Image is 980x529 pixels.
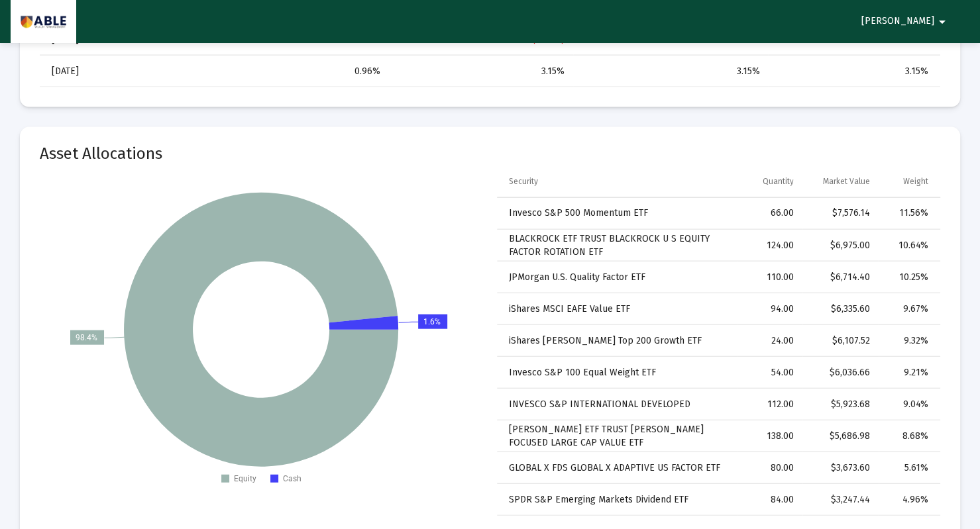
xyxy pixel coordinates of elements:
[497,166,941,516] div: Data grid
[497,293,737,325] td: iShares MSCI EAFE Value ETF
[737,484,803,516] td: 84.00
[802,166,879,197] td: Column Market Value
[762,176,793,187] div: Quantity
[879,166,940,197] td: Column Weight
[497,389,737,420] td: INVESCO S&P INTERNATIONAL DEVELOPED
[802,484,879,516] td: $3,247.44
[778,65,928,78] div: 3.15%
[497,325,737,357] td: iShares [PERSON_NAME] Top 200 Growth ETF
[845,8,966,34] button: [PERSON_NAME]
[802,420,879,452] td: $5,686.98
[822,176,869,187] div: Market Value
[888,461,928,475] div: 5.61%
[888,430,928,443] div: 8.68%
[737,198,803,230] td: 66.00
[802,357,879,389] td: $6,036.66
[802,198,879,230] td: $7,576.14
[737,166,803,197] td: Column Quantity
[737,293,803,325] td: 94.00
[582,65,759,78] div: 3.15%
[861,16,934,27] span: [PERSON_NAME]
[40,147,162,160] mat-card-title: Asset Allocations
[737,262,803,293] td: 110.00
[737,230,803,262] td: 124.00
[497,420,737,452] td: [PERSON_NAME] ETF TRUST [PERSON_NAME] FOCUSED LARGE CAP VALUE ETF
[497,262,737,293] td: JPMorgan U.S. Quality Factor ETF
[737,389,803,420] td: 112.00
[21,9,66,35] img: Dashboard
[234,474,256,483] text: Equity
[888,207,928,220] div: 11.56%
[509,176,538,187] div: Security
[802,293,879,325] td: $6,335.60
[737,325,803,357] td: 24.00
[183,65,380,78] div: 0.96%
[888,334,928,348] div: 9.32%
[497,452,737,484] td: GLOBAL X FDS GLOBAL X ADAPTIVE US FACTOR ETF
[283,474,301,483] text: Cash
[399,65,565,78] div: 3.15%
[737,452,803,484] td: 80.00
[802,325,879,357] td: $6,107.52
[497,166,737,197] td: Column Security
[497,230,737,262] td: BLACKROCK ETF TRUST BLACKROCK U S EQUITY FACTOR ROTATION ETF
[888,303,928,316] div: 9.67%
[802,389,879,420] td: $5,923.68
[888,398,928,411] div: 9.04%
[497,484,737,516] td: SPDR S&P Emerging Markets Dividend ETF
[934,9,950,35] mat-icon: arrow_drop_down
[888,271,928,284] div: 10.25%
[802,262,879,293] td: $6,714.40
[497,198,737,230] td: Invesco S&P 500 Momentum ETF
[802,452,879,484] td: $3,673.60
[888,493,928,506] div: 4.96%
[40,56,174,87] td: [DATE]
[802,230,879,262] td: $6,975.00
[423,317,441,326] text: 1.6%
[76,333,97,342] text: 98.4%
[737,357,803,389] td: 54.00
[888,239,928,252] div: 10.64%
[737,420,803,452] td: 138.00
[888,366,928,379] div: 9.21%
[497,357,737,389] td: Invesco S&P 100 Equal Weight ETF
[903,176,928,187] div: Weight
